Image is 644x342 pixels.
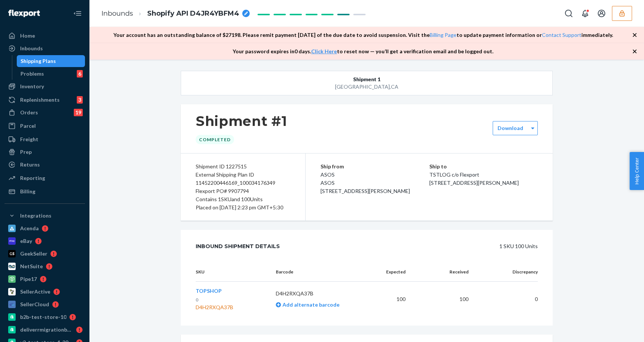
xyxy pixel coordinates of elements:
[196,195,290,203] div: Contains 1 SKU and 100 Units
[561,6,576,21] button: Open Search Box
[542,32,581,38] a: Contact Support
[196,304,233,311] div: D4H2RXQA37B
[196,263,270,282] th: SKU
[4,159,85,171] a: Returns
[4,172,85,184] a: Reporting
[20,250,47,257] div: GeekSeller
[20,45,43,52] div: Inbounds
[20,288,50,295] div: SellerActive
[374,263,411,282] th: Expected
[196,239,280,254] div: Inbound Shipment Details
[4,286,85,298] a: SellerActive
[196,203,290,212] div: Placed on [DATE] 2:23 pm GMT+5:30
[20,237,32,245] div: eBay
[4,222,85,234] a: Acenda
[578,6,593,21] button: Open notifications
[77,70,83,77] div: 6
[77,96,83,104] div: 3
[70,6,85,21] button: Close Navigation
[4,298,85,310] a: SellerCloud
[233,48,493,55] p: Your password expires in 0 days . to reset now — you’ll get a verification email and be logged out.
[430,32,457,38] a: Billing Page
[20,212,51,219] div: Integrations
[20,148,32,156] div: Prep
[20,313,66,321] div: b2b-test-store-10
[4,260,85,272] a: NetSuite
[20,326,73,333] div: deliverrmigrationbasictest
[196,162,290,171] div: Shipment ID 1227515
[196,113,287,129] h1: Shipment #1
[429,171,538,179] p: TSTLOG c/o Flexport
[4,42,85,54] a: Inbounds
[4,146,85,158] a: Prep
[4,235,85,247] a: eBay
[4,210,85,222] button: Integrations
[474,263,538,282] th: Discrepancy
[196,297,198,303] span: 0
[4,186,85,197] a: Billing
[20,32,35,39] div: Home
[4,30,85,42] a: Home
[181,71,553,95] button: Shipment 1[GEOGRAPHIC_DATA],CA
[474,282,538,317] td: 0
[311,48,337,54] a: Click Here
[101,9,133,18] a: Inbounds
[196,187,290,195] div: Flexport PO# 9907794
[196,287,222,295] button: TOPSHOP
[20,83,44,90] div: Inventory
[95,3,256,25] ol: breadcrumbs
[20,174,45,182] div: Reporting
[270,263,374,282] th: Barcode
[74,109,83,116] div: 19
[4,80,85,92] a: Inventory
[411,282,475,317] td: 100
[4,133,85,145] a: Freight
[276,290,368,297] p: D4H2RXQA37B
[17,55,85,67] a: Shipping Plans
[4,120,85,132] a: Parcel
[4,324,85,336] a: deliverrmigrationbasictest
[629,152,644,190] button: Help Center
[17,68,85,80] a: Problems6
[20,122,36,130] div: Parcel
[353,76,381,83] span: Shipment 1
[297,239,538,254] div: 1 SKU 100 Units
[429,180,519,186] span: [STREET_ADDRESS][PERSON_NAME]
[4,248,85,260] a: GeekSeller
[4,311,85,323] a: b2b-test-store-10
[20,57,56,65] div: Shipping Plans
[196,171,290,187] div: External Shipping Plan ID 11452200446169_100034176349
[196,288,222,294] span: TOPSHOP
[374,282,411,317] td: 100
[20,188,35,195] div: Billing
[147,9,239,19] span: Shopify API D4JR4YBFM4
[20,161,40,168] div: Returns
[594,6,609,21] button: Open account menu
[321,162,429,171] p: Ship from
[20,136,38,143] div: Freight
[113,31,613,39] p: Your account has an outstanding balance of $ 27198 . Please remit payment [DATE] of the due date ...
[321,171,410,194] span: ASOS ASOS [STREET_ADDRESS][PERSON_NAME]
[281,301,340,308] span: Add alternate barcode
[4,273,85,285] a: Pipe17
[20,275,37,283] div: Pipe17
[4,107,85,118] a: Orders19
[20,109,38,116] div: Orders
[4,94,85,106] a: Replenishments3
[498,124,523,132] label: Download
[8,10,40,17] img: Flexport logo
[218,83,515,91] div: [GEOGRAPHIC_DATA] , CA
[429,162,538,171] p: Ship to
[196,135,234,144] div: Completed
[411,263,475,282] th: Received
[20,70,44,77] div: Problems
[20,96,60,104] div: Replenishments
[20,301,49,308] div: SellerCloud
[276,301,340,308] a: Add alternate barcode
[20,263,43,270] div: NetSuite
[20,225,39,232] div: Acenda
